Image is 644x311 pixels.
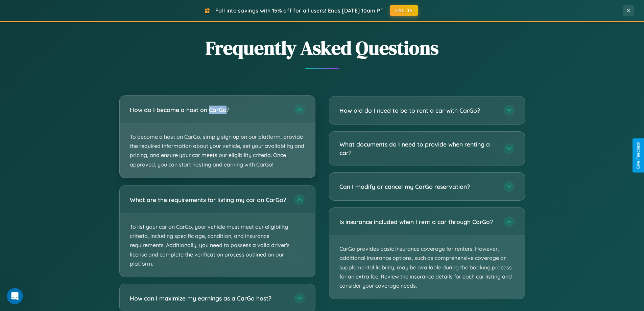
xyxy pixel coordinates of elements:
h3: Can I modify or cancel my CarGo reservation? [339,182,497,191]
span: Fall into savings with 15% off for all users! Ends [DATE] 10am PT. [215,7,385,14]
h3: How do I become a host on CarGo? [130,106,287,114]
iframe: Intercom live chat [7,288,23,304]
h3: Is insurance included when I rent a car through CarGo? [339,218,497,226]
div: Give Feedback [636,142,641,169]
h3: What are the requirements for listing my car on CarGo? [130,195,287,204]
h3: How can I maximize my earnings as a CarGo host? [130,294,287,302]
h2: Frequently Asked Questions [119,35,525,61]
p: To list your car on CarGo, your vehicle must meet our eligibility criteria, including specific ag... [120,214,315,277]
p: CarGo provides basic insurance coverage for renters. However, additional insurance options, such ... [329,236,525,299]
h3: What documents do I need to provide when renting a car? [339,140,497,157]
p: To become a host on CarGo, simply sign up on our platform, provide the required information about... [120,124,315,178]
button: FALL15 [390,5,418,16]
h3: How old do I need to be to rent a car with CarGo? [339,106,497,115]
